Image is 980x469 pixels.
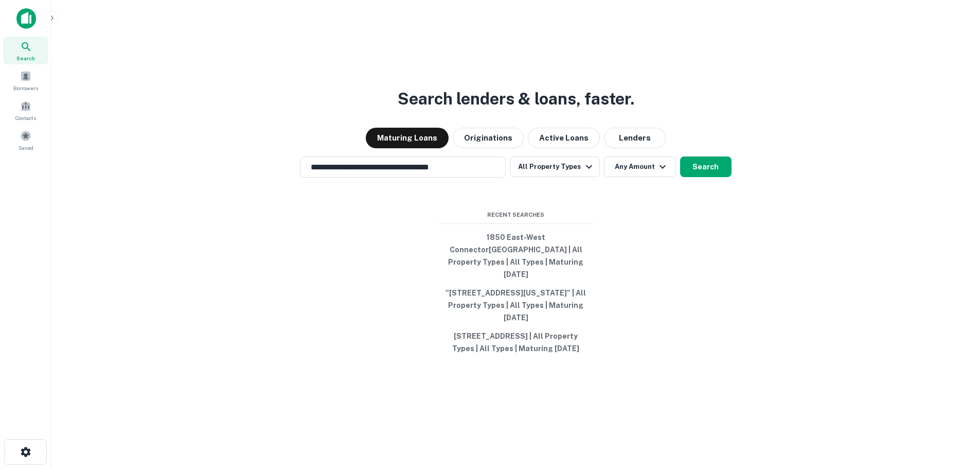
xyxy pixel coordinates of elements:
a: Borrowers [3,66,48,94]
button: Any Amount [604,157,676,177]
button: "[STREET_ADDRESS][US_STATE]" | All Property Types | All Types | Maturing [DATE] [439,284,593,327]
button: Search [680,157,732,177]
button: [STREET_ADDRESS] | All Property Types | All Types | Maturing [DATE] [439,327,593,358]
h3: Search lenders & loans, faster. [398,86,634,111]
span: Contacts [15,114,36,122]
a: Saved [3,126,48,154]
button: Lenders [604,128,666,148]
span: Saved [19,144,33,152]
img: capitalize-icon.png [16,8,36,29]
span: Recent Searches [439,211,593,219]
button: Originations [453,128,524,148]
span: Search [16,54,35,62]
button: Maturing Loans [366,128,449,148]
iframe: Chat Widget [929,387,980,436]
button: 1850 East-West Connector[GEOGRAPHIC_DATA] | All Property Types | All Types | Maturing [DATE] [439,228,593,284]
button: Active Loans [528,128,600,148]
a: Contacts [3,96,48,124]
button: All Property Types [510,157,599,177]
span: Borrowers [13,84,38,92]
a: Search [3,37,48,64]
